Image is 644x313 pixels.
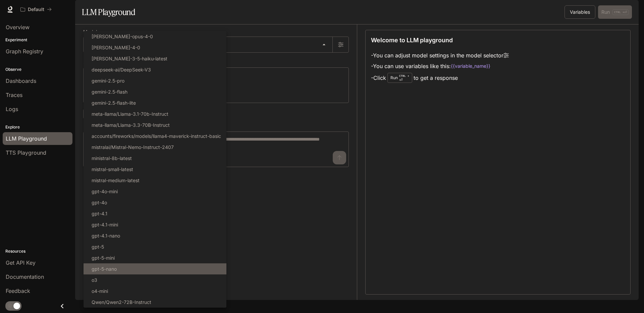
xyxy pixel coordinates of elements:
[92,177,140,184] p: mistral-medium-latest
[92,276,97,283] p: o3
[92,33,153,40] p: [PERSON_NAME]-opus-4-0
[92,44,140,51] p: [PERSON_NAME]-4-0
[92,188,118,195] p: gpt-4o-mini
[92,221,118,228] p: gpt-4.1-mini
[92,133,221,140] p: accounts/fireworks/models/llama4-maverick-instruct-basic
[92,265,117,272] p: gpt-5-nano
[92,110,168,117] p: meta-llama/Llama-3.1-70b-Instruct
[92,166,133,173] p: mistral-small-latest
[92,121,170,128] p: meta-llama/Llama-3.3-70B-Instruct
[92,66,151,73] p: deepseek-ai/DeepSeek-V3
[92,210,107,217] p: gpt-4.1
[92,55,167,62] p: [PERSON_NAME]-3-5-haiku-latest
[92,288,108,295] p: o4-mini
[92,99,136,106] p: gemini-2.5-flash-lite
[92,77,124,84] p: gemini-2.5-pro
[92,299,151,306] p: Qwen/Qwen2-72B-Instruct
[92,88,127,95] p: gemini-2.5-flash
[92,199,107,206] p: gpt-4o
[92,243,104,250] p: gpt-5
[92,144,174,151] p: mistralai/Mistral-Nemo-Instruct-2407
[92,232,120,239] p: gpt-4.1-nano
[92,155,132,162] p: ministral-8b-latest
[92,254,115,261] p: gpt-5-mini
